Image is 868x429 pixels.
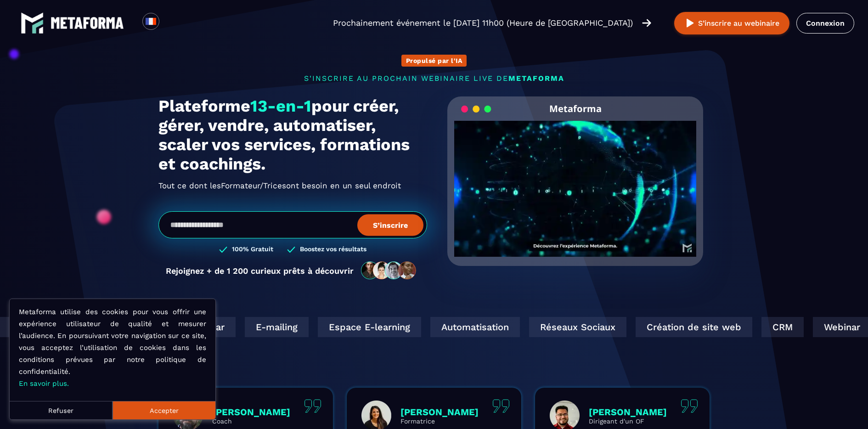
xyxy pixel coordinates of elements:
h3: Boostez vos résultats [300,245,366,254]
div: Automatisation [429,317,519,337]
p: s'inscrire au prochain webinaire live de [158,74,710,83]
h1: Plateforme pour créer, gérer, vendre, automatiser, scaler vos services, formations et coachings. [158,96,427,174]
div: CRM [761,317,803,337]
img: quote [492,399,510,413]
a: Connexion [796,13,854,34]
div: Search for option [159,13,182,33]
span: METAFORMA [508,74,564,83]
span: Formateur/Trices [221,178,286,193]
video: Your browser does not support the video tag. [454,121,696,242]
button: Refuser [10,401,113,419]
img: logo [21,11,44,34]
p: Prochainement événement le [DATE] 11h00 (Heure de [GEOGRAPHIC_DATA]) [333,17,633,29]
h3: 100% Gratuit [232,245,273,254]
a: En savoir plus. [19,379,69,388]
div: Webinar [176,317,235,337]
div: E-mailing [244,317,308,337]
p: Coach [212,418,290,425]
h2: Tout ce dont les ont besoin en un seul endroit [158,178,427,193]
h2: Metaforma [549,96,602,121]
p: [PERSON_NAME] [400,406,479,418]
button: S’inscrire [357,214,423,236]
img: fr [145,16,157,27]
div: Réseaux Sociaux [528,317,626,337]
img: play [684,17,696,29]
button: Accepter [113,401,215,419]
p: Dirigeant d'un OF [589,418,667,425]
button: S’inscrire au webinaire [674,12,789,34]
p: Rejoignez + de 1 200 curieux prêts à découvrir [166,266,354,276]
img: community-people [358,261,420,280]
img: logo [51,17,124,29]
p: Propulsé par l'IA [406,57,462,64]
img: checked [287,245,295,254]
span: 13-en-1 [250,96,311,116]
div: Création de site web [635,317,751,337]
img: arrow-right [642,18,651,28]
img: quote [304,399,321,413]
div: Espace E-learning [317,317,420,337]
input: Search for option [167,17,174,28]
p: [PERSON_NAME] [589,406,667,418]
p: Formatrice [400,418,479,425]
p: Metaforma utilise des cookies pour vous offrir une expérience utilisateur de qualité et mesurer l... [19,306,206,389]
p: [PERSON_NAME] [212,406,290,418]
img: checked [219,245,227,254]
img: loading [461,105,491,113]
img: quote [681,399,698,413]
